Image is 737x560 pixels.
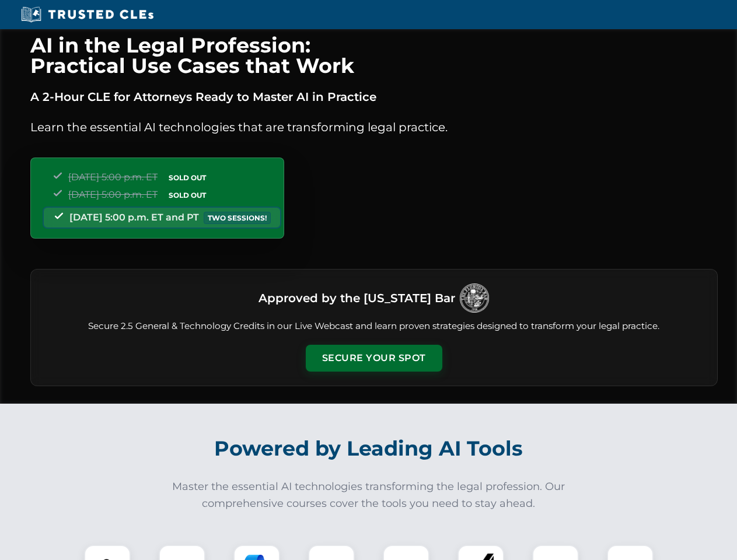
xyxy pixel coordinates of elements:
h2: Powered by Leading AI Tools [46,428,692,469]
p: A 2-Hour CLE for Attorneys Ready to Master AI in Practice [30,87,718,106]
p: Master the essential AI technologies transforming the legal profession. Our comprehensive courses... [165,478,573,512]
span: [DATE] 5:00 p.m. ET [68,171,158,183]
h1: AI in the Legal Profession: Practical Use Cases that Work [30,35,718,76]
p: Learn the essential AI technologies that are transforming legal practice. [30,118,718,136]
span: SOLD OUT [165,171,210,184]
span: [DATE] 5:00 p.m. ET [68,189,158,200]
h3: Approved by the [US_STATE] Bar [259,288,455,309]
button: Secure Your Spot [306,345,442,372]
span: SOLD OUT [165,189,210,201]
img: Trusted CLEs [18,6,157,23]
p: Secure 2.5 General & Technology Credits in our Live Webcast and learn proven strategies designed ... [45,320,703,333]
img: Logo [460,283,489,313]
